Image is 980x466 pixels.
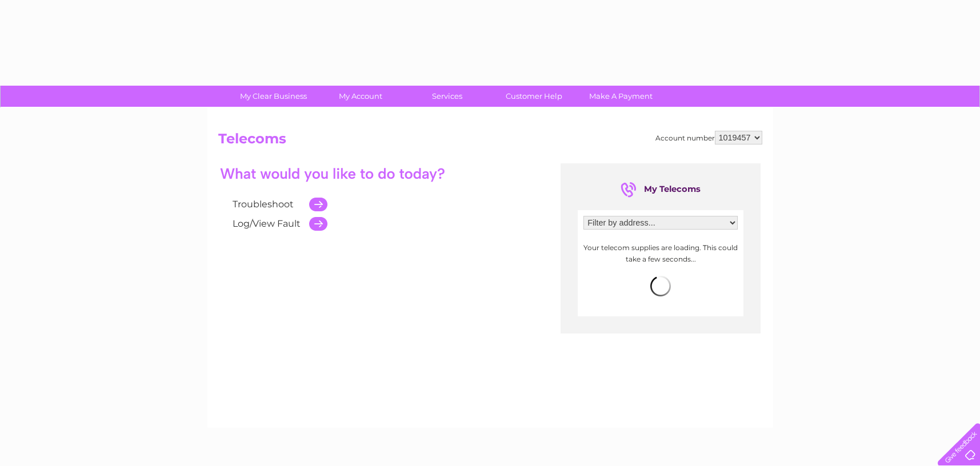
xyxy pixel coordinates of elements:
[574,86,668,107] a: Make A Payment
[487,86,581,107] a: Customer Help
[226,86,321,107] a: My Clear Business
[400,86,494,107] a: Services
[583,242,738,264] p: Your telecom supplies are loading. This could take a few seconds...
[650,276,671,296] img: loading
[621,180,701,199] div: My Telecoms
[233,218,301,229] a: Log/View Fault
[313,86,407,107] a: My Account
[233,199,294,210] a: Troubleshoot
[218,131,762,152] h2: Telecoms
[655,131,762,144] div: Account number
